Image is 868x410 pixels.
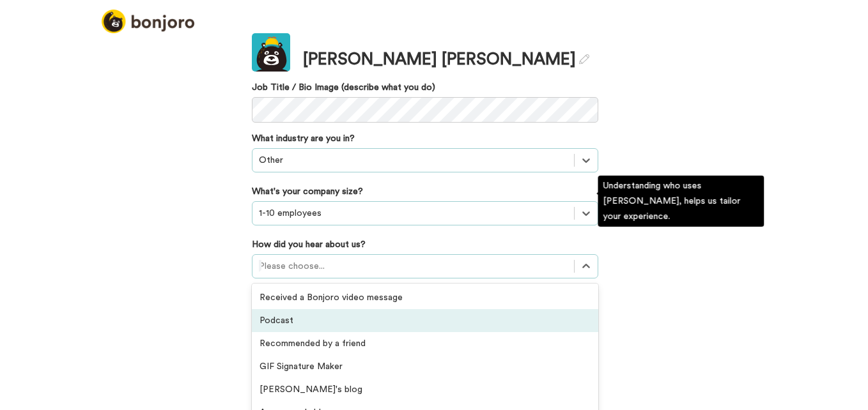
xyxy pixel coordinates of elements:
[252,378,598,401] div: [PERSON_NAME]'s blog
[598,176,764,227] div: Understanding who uses [PERSON_NAME], helps us tailor your experience.
[102,10,194,33] img: logo_full.png
[252,81,598,94] label: Job Title / Bio Image (describe what you do)
[252,132,355,145] label: What industry are you in?
[252,355,598,378] div: GIF Signature Maker
[252,332,598,355] div: Recommended by a friend
[252,309,598,332] div: Podcast
[303,48,589,72] div: [PERSON_NAME] [PERSON_NAME]
[252,185,363,198] label: What's your company size?
[252,286,598,309] div: Received a Bonjoro video message
[252,238,366,251] label: How did you hear about us?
